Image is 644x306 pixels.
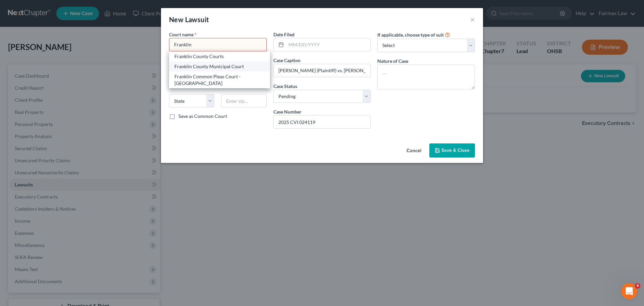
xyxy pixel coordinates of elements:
[185,15,209,24] span: Lawsuit
[377,57,408,64] label: Nature of Case
[273,57,301,64] label: Case Caption
[377,31,444,38] label: If applicable, choose type of suit
[174,53,265,60] div: Franklin County Courts
[174,73,265,87] div: Franklin Common Pleas Court - [GEOGRAPHIC_DATA]
[621,283,637,299] iframe: Intercom live chat
[221,94,266,107] input: Enter zip...
[441,147,470,153] span: Save & Close
[273,108,302,115] label: Case Number
[274,64,371,77] input: --
[286,38,371,51] input: MM/DD/YYYY
[169,38,267,51] input: Search court by name...
[169,15,183,24] span: New
[174,63,265,70] div: Franklin County Municipal Court
[470,15,475,24] button: ×
[273,83,297,89] span: Case Status
[635,283,640,289] span: 4
[178,113,227,120] label: Save as Common Court
[429,143,475,158] button: Save & Close
[169,32,194,37] span: Court name
[401,144,427,158] button: Cancel
[274,116,371,128] input: #
[273,31,294,38] label: Date Filed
